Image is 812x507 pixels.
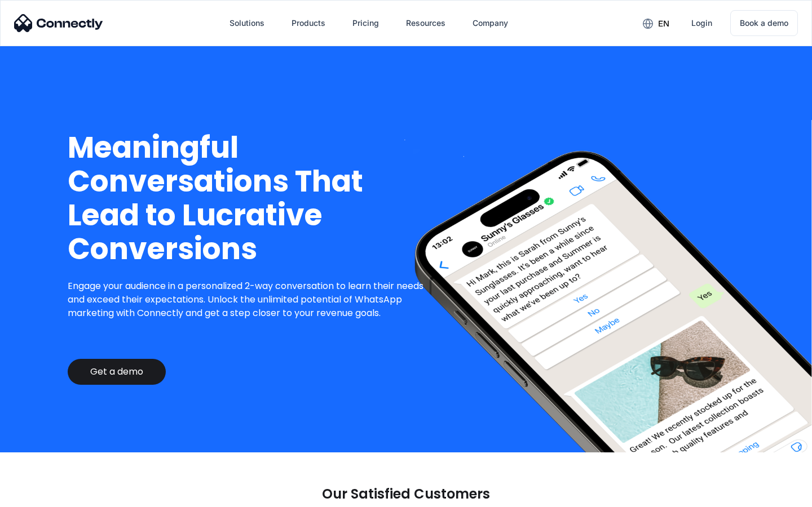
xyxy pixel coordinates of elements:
a: Login [682,10,721,37]
div: Login [691,15,712,31]
div: Get a demo [90,366,143,377]
div: Company [473,15,508,31]
div: Resources [406,15,445,31]
div: Pricing [352,15,379,31]
a: Get a demo [68,359,166,385]
div: Solutions [230,15,264,31]
p: Engage your audience in a personalized 2-way conversation to learn their needs and exceed their e... [68,279,433,320]
h1: Meaningful Conversations That Lead to Lucrative Conversions [68,131,433,266]
a: Pricing [343,10,388,37]
ul: Language list [23,487,68,503]
a: Book a demo [730,10,798,36]
aside: Language selected: English [11,487,68,503]
div: en [658,16,669,32]
p: Our Satisfied Customers [322,486,490,502]
img: Connectly Logo [14,14,103,32]
div: Products [292,15,325,31]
